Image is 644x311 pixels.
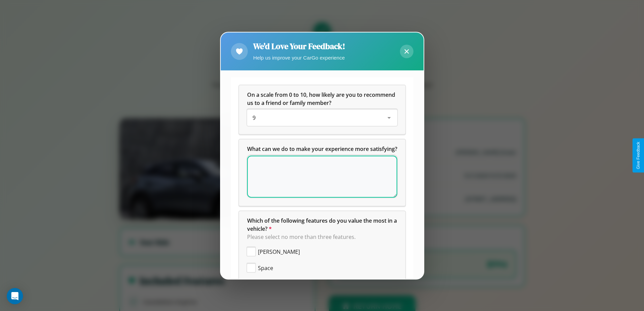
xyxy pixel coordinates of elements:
[253,41,345,52] h2: We'd Love Your Feedback!
[247,145,397,153] span: What can we do to make your experience more satisfying?
[253,53,345,62] p: Help us improve your CarGo experience
[258,264,273,272] span: Space
[636,142,641,169] div: Give Feedback
[247,91,397,107] h5: On a scale from 0 to 10, how likely are you to recommend us to a friend or family member?
[247,217,398,232] span: Which of the following features do you value the most in a vehicle?
[247,91,397,107] span: On a scale from 0 to 10, how likely are you to recommend us to a friend or family member?
[247,110,397,126] div: On a scale from 0 to 10, how likely are you to recommend us to a friend or family member?
[239,85,405,134] div: On a scale from 0 to 10, how likely are you to recommend us to a friend or family member?
[247,233,356,241] span: Please select no more than three features.
[7,288,23,304] div: Open Intercom Messenger
[253,114,256,121] span: 9
[258,248,300,256] span: [PERSON_NAME]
